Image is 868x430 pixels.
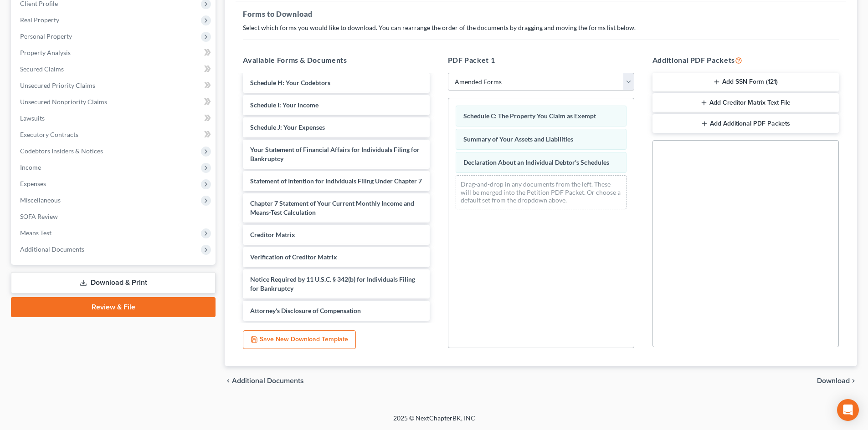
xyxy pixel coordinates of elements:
[250,79,330,86] span: Schedule H: Your Codebtors
[20,131,78,138] span: Executory Contracts
[13,94,216,110] a: Unsecured Nonpriority Claims
[20,98,107,106] span: Unsecured Nonpriority Claims
[20,180,46,187] span: Expenses
[250,101,318,109] span: Schedule I: Your Income
[243,9,839,20] h5: Forms to Download
[13,110,216,126] a: Lawsuits
[850,377,857,384] i: chevron_right
[11,272,216,293] a: Download & Print
[652,55,839,66] h5: Additional PDF Packets
[250,123,325,131] span: Schedule J: Your Expenses
[652,93,839,112] button: Add Creditor Matrix Text File
[250,253,337,261] span: Verification of Creditor Matrix
[13,61,216,77] a: Secured Claims
[20,49,71,56] span: Property Analysis
[20,147,103,155] span: Codebtors Insiders & Notices
[837,399,859,421] div: Open Intercom Messenger
[20,229,51,237] span: Means Test
[13,208,216,225] a: SOFA Review
[250,199,414,216] span: Chapter 7 Statement of Your Current Monthly Income and Means-Test Calculation
[20,114,45,122] span: Lawsuits
[243,330,356,349] button: Save New Download Template
[225,377,304,384] a: chevron_left Additional Documents
[225,377,232,384] i: chevron_left
[463,135,573,143] span: Summary of Your Assets and Liabilities
[463,112,596,120] span: Schedule C: The Property You Claim as Exempt
[20,32,72,40] span: Personal Property
[250,231,295,238] span: Creditor Matrix
[463,158,609,166] span: Declaration About an Individual Debtor's Schedules
[20,245,84,253] span: Additional Documents
[652,73,839,92] button: Add SSN Form (121)
[20,65,64,73] span: Secured Claims
[20,196,61,204] span: Miscellaneous
[20,81,95,89] span: Unsecured Priority Claims
[20,163,41,171] span: Income
[175,414,694,430] div: 2025 © NextChapterBK, INC
[456,175,627,209] div: Drag-and-drop in any documents from the left. These will be merged into the Petition PDF Packet. ...
[13,77,216,94] a: Unsecured Priority Claims
[448,55,634,66] h5: PDF Packet 1
[232,377,304,384] span: Additional Documents
[20,212,58,220] span: SOFA Review
[20,16,59,24] span: Real Property
[243,23,839,32] p: Select which forms you would like to download. You can rearrange the order of the documents by dr...
[817,377,850,384] span: Download
[250,146,420,162] span: Your Statement of Financial Affairs for Individuals Filing for Bankruptcy
[250,177,422,185] span: Statement of Intention for Individuals Filing Under Chapter 7
[11,297,216,317] a: Review & File
[817,377,857,384] button: Download chevron_right
[243,55,429,66] h5: Available Forms & Documents
[250,275,415,292] span: Notice Required by 11 U.S.C. § 342(b) for Individuals Filing for Bankruptcy
[13,45,216,61] a: Property Analysis
[13,126,216,143] a: Executory Contracts
[652,114,839,133] button: Add Additional PDF Packets
[250,307,361,314] span: Attorney's Disclosure of Compensation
